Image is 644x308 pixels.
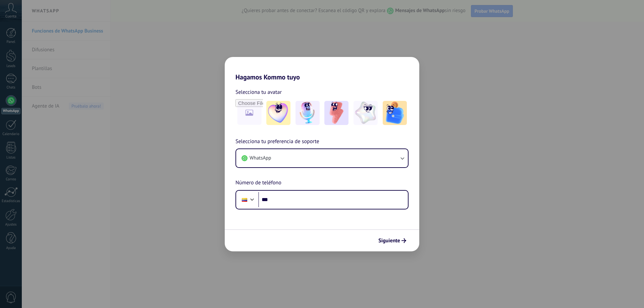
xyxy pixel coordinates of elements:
span: Número de teléfono [235,179,281,187]
img: -3.jpeg [324,101,348,125]
img: -4.jpeg [354,101,378,125]
h2: Hagamos Kommo tuyo [225,57,419,81]
img: -2.jpeg [296,101,320,125]
button: WhatsApp [236,149,408,167]
span: WhatsApp [250,155,271,162]
span: Selecciona tu preferencia de soporte [235,137,319,146]
span: Siguiente [378,238,400,243]
img: -5.jpeg [383,101,407,125]
img: -1.jpeg [266,101,290,125]
button: Siguiente [375,235,409,246]
span: Selecciona tu avatar [235,88,282,97]
div: Colombia: + 57 [238,193,251,207]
